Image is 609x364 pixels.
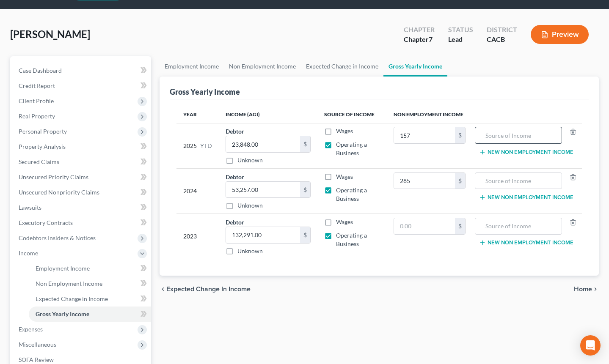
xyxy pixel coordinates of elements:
a: Non Employment Income [224,56,301,77]
a: Gross Yearly Income [383,56,447,77]
span: YTD [200,142,212,150]
div: $ [455,173,465,189]
span: Gross Yearly Income [36,310,89,317]
span: Unsecured Nonpriority Claims [19,189,99,196]
a: Unsecured Priority Claims [12,170,151,185]
div: $ [455,127,465,143]
th: Source of Income [317,106,387,123]
input: Source of Income [479,173,557,189]
div: $ [300,227,310,243]
a: Employment Income [29,261,151,276]
div: CACB [487,35,517,44]
div: $ [455,218,465,234]
div: $ [300,182,310,198]
button: Preview [531,25,589,44]
input: 0.00 [394,218,455,234]
span: Income [19,249,38,257]
a: Expected Change in Income [29,291,151,307]
span: Expenses [19,326,43,333]
span: Employment Income [36,265,90,272]
button: New Non Employment Income [479,194,573,201]
a: Secured Claims [12,154,151,170]
button: Home chevron_right [574,286,599,293]
div: Status [448,25,473,35]
label: Debtor [226,172,244,181]
span: Operating a Business [336,141,367,156]
a: Case Dashboard [12,63,151,78]
div: 2025 [183,127,212,164]
span: Miscellaneous [19,341,56,348]
div: District [487,25,517,35]
input: Source of Income [479,218,557,234]
a: Gross Yearly Income [29,307,151,322]
i: chevron_left [160,286,166,293]
input: 0.00 [394,127,455,143]
a: Employment Income [160,56,224,77]
input: 0.00 [226,227,300,243]
th: Year [176,106,219,123]
th: Income (AGI) [219,106,317,123]
div: Open Intercom Messenger [580,335,601,356]
i: chevron_right [592,286,599,293]
label: Debtor [226,127,244,136]
input: Source of Income [479,127,557,143]
input: 0.00 [226,136,300,152]
span: Wages [336,127,353,134]
span: Non Employment Income [36,280,102,287]
div: Chapter [404,35,435,44]
label: Unknown [237,156,263,164]
a: Executory Contracts [12,215,151,230]
input: 0.00 [226,182,300,198]
button: New Non Employment Income [479,239,573,246]
span: Client Profile [19,97,54,104]
a: Credit Report [12,78,151,93]
span: Wages [336,218,353,225]
span: [PERSON_NAME] [10,28,90,40]
span: Home [574,286,592,293]
span: Personal Property [19,128,67,135]
span: Expected Change in Income [166,286,251,293]
th: Non Employment Income [387,106,582,123]
div: Chapter [404,25,435,35]
div: 2023 [183,218,212,255]
label: Debtor [226,218,244,227]
span: Expected Change in Income [36,295,108,302]
button: chevron_left Expected Change in Income [160,286,251,293]
div: Gross Yearly Income [170,87,240,97]
a: Expected Change in Income [301,56,383,77]
span: Unsecured Priority Claims [19,173,88,181]
a: Lawsuits [12,200,151,215]
span: Credit Report [19,82,55,89]
span: Codebtors Insiders & Notices [19,234,96,241]
span: Real Property [19,112,55,120]
div: 2024 [183,172,212,210]
button: New Non Employment Income [479,149,573,156]
label: Unknown [237,247,263,255]
span: Executory Contracts [19,219,73,226]
span: Property Analysis [19,143,66,150]
label: Unknown [237,201,263,210]
input: 0.00 [394,173,455,189]
span: Wages [336,173,353,180]
div: $ [300,136,310,152]
div: Lead [448,35,473,44]
span: Lawsuits [19,204,41,211]
a: Unsecured Nonpriority Claims [12,185,151,200]
span: SOFA Review [19,356,54,363]
span: Secured Claims [19,158,59,165]
span: Operating a Business [336,232,367,247]
span: Operating a Business [336,186,367,202]
a: Property Analysis [12,139,151,154]
span: Case Dashboard [19,67,62,74]
span: 7 [429,35,433,43]
a: Non Employment Income [29,276,151,291]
